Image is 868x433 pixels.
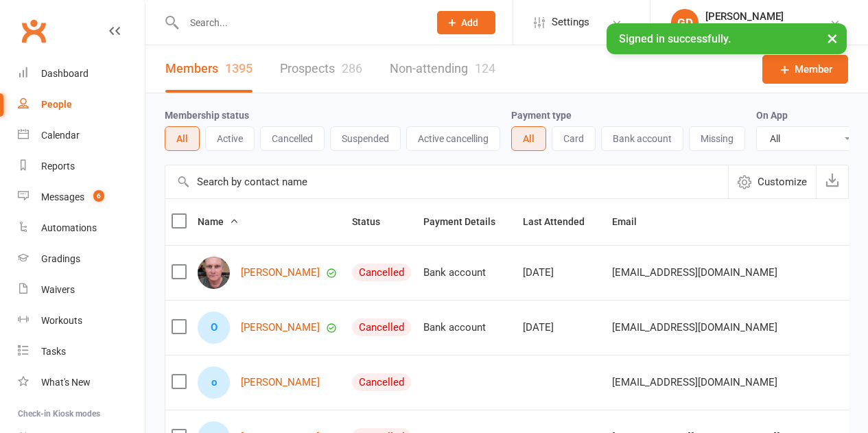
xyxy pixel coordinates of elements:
[198,312,230,344] div: O
[689,126,745,151] button: Missing
[511,126,546,151] button: All
[18,305,145,336] a: Workouts
[165,45,253,93] a: Members1395
[619,32,731,45] span: Signed in successfully.
[18,182,145,213] a: Messages 6
[671,9,699,36] div: GD
[18,58,145,89] a: Dashboard
[41,68,89,79] div: Dashboard
[423,267,511,279] div: Bank account
[41,315,82,326] div: Workouts
[18,274,145,305] a: Waivers
[18,120,145,151] a: Calendar
[795,61,832,78] span: Member
[165,126,200,151] button: All
[552,126,596,151] button: Card
[406,126,500,151] button: Active cancelling
[41,346,66,357] div: Tasks
[612,216,652,227] span: Email
[475,61,495,75] div: 124
[612,259,777,285] span: [EMAIL_ADDRESS][DOMAIN_NAME]
[728,165,816,198] button: Customize
[820,23,845,53] button: ×
[423,216,511,227] span: Payment Details
[41,191,84,202] div: Messages
[390,45,495,93] a: Non-attending124
[461,17,478,28] span: Add
[41,284,75,295] div: Waivers
[198,216,239,227] span: Name
[41,161,75,172] div: Reports
[601,126,683,151] button: Bank account
[165,110,249,121] label: Membership status
[18,244,145,274] a: Gradings
[705,23,830,35] div: Champions [PERSON_NAME]
[437,11,495,34] button: Add
[352,216,395,227] span: Status
[352,213,395,230] button: Status
[523,213,600,230] button: Last Attended
[762,55,848,84] a: Member
[165,165,728,198] input: Search by contact name
[18,213,145,244] a: Automations
[41,130,80,141] div: Calendar
[423,213,511,230] button: Payment Details
[18,89,145,120] a: People
[511,110,572,121] label: Payment type
[18,151,145,182] a: Reports
[198,213,239,230] button: Name
[523,267,600,279] div: [DATE]
[612,213,652,230] button: Email
[523,216,600,227] span: Last Attended
[352,373,411,391] div: Cancelled
[241,377,320,388] a: [PERSON_NAME]
[41,377,91,388] div: What's New
[423,322,511,333] div: Bank account
[241,267,320,279] a: [PERSON_NAME]
[342,61,362,75] div: 286
[18,367,145,398] a: What's New
[352,318,411,336] div: Cancelled
[205,126,255,151] button: Active
[756,110,788,121] label: On App
[705,10,830,23] div: [PERSON_NAME]
[18,336,145,367] a: Tasks
[758,174,807,190] span: Customize
[41,253,80,264] div: Gradings
[241,322,320,333] a: [PERSON_NAME]
[93,190,104,202] span: 6
[523,322,600,333] div: [DATE]
[225,61,253,75] div: 1395
[552,7,589,38] span: Settings
[198,366,230,399] div: o
[41,99,72,110] div: People
[180,13,419,32] input: Search...
[16,14,51,48] a: Clubworx
[41,222,97,233] div: Automations
[352,264,411,281] div: Cancelled
[330,126,401,151] button: Suspended
[280,45,362,93] a: Prospects286
[260,126,325,151] button: Cancelled
[612,314,777,340] span: [EMAIL_ADDRESS][DOMAIN_NAME]
[612,369,777,395] span: [EMAIL_ADDRESS][DOMAIN_NAME]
